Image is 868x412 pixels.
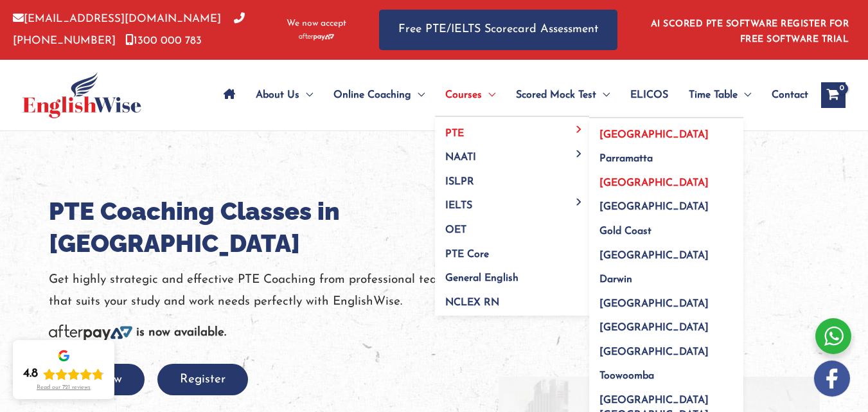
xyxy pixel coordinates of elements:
span: Gold Coast [599,226,651,237]
span: [GEOGRAPHIC_DATA] [599,251,709,261]
a: Toowoomba [589,360,743,384]
a: OET [435,214,589,238]
a: About UsMenu Toggle [245,73,323,118]
span: Menu Toggle [596,73,610,118]
button: Register [157,364,248,395]
a: [GEOGRAPHIC_DATA] [589,239,743,264]
span: Menu Toggle [299,73,313,118]
span: Online Coaching [333,73,411,118]
a: [GEOGRAPHIC_DATA] [589,118,743,143]
div: Rating: 4.8 out of 5 [23,366,104,382]
span: [GEOGRAPHIC_DATA] [599,323,709,333]
a: Contact [761,73,808,118]
a: 1300 000 783 [125,35,202,46]
span: NAATI [445,152,476,163]
a: General English [435,262,589,287]
a: Online CoachingMenu Toggle [323,73,435,118]
span: Time Table [689,73,738,118]
a: View Shopping Cart, empty [821,82,846,108]
a: Scored Mock TestMenu Toggle [506,73,620,118]
aside: Header Widget 1 [643,9,855,51]
a: [GEOGRAPHIC_DATA] [589,312,743,336]
a: ISLPR [435,165,589,190]
a: [GEOGRAPHIC_DATA] [589,336,743,360]
a: Parramatta [589,143,743,167]
a: [GEOGRAPHIC_DATA] [589,191,743,215]
span: ELICOS [630,73,668,118]
nav: Site Navigation: Main Menu [213,73,808,118]
span: Menu Toggle [738,73,751,118]
span: PTE Core [445,249,489,260]
span: [GEOGRAPHIC_DATA] [599,202,709,212]
span: ISLPR [445,177,474,187]
span: We now accept [287,17,346,30]
span: About Us [256,73,299,118]
span: Menu Toggle [572,126,587,133]
span: Scored Mock Test [516,73,596,118]
a: PTEMenu Toggle [435,117,589,141]
span: Toowoomba [599,371,654,381]
span: Menu Toggle [482,73,495,118]
img: Afterpay-Logo [49,325,132,342]
a: ELICOS [620,73,678,118]
p: Get highly strategic and effective PTE Coaching from professional teachers that suits your study ... [49,269,499,312]
span: IELTS [445,201,472,211]
span: Menu Toggle [572,150,587,157]
span: OET [445,225,466,235]
a: Darwin [589,264,743,288]
a: PTE Core [435,238,589,262]
a: Gold Coast [589,215,743,240]
span: Contact [772,73,808,118]
a: NCLEX RN [435,286,589,316]
span: [GEOGRAPHIC_DATA] [599,178,709,188]
span: PTE [445,129,464,139]
div: Read our 721 reviews [37,384,91,391]
a: Register [157,373,248,386]
a: [GEOGRAPHIC_DATA] [589,287,743,312]
a: Time TableMenu Toggle [678,73,761,118]
a: [GEOGRAPHIC_DATA] [589,166,743,191]
a: IELTSMenu Toggle [435,190,589,214]
span: Menu Toggle [411,73,425,118]
a: CoursesMenu Toggle [435,73,506,118]
span: [GEOGRAPHIC_DATA] [599,130,709,140]
b: is now available. [136,327,226,339]
a: NAATIMenu Toggle [435,141,589,166]
span: [GEOGRAPHIC_DATA] [599,347,709,357]
div: 4.8 [23,366,38,382]
a: AI SCORED PTE SOFTWARE REGISTER FOR FREE SOFTWARE TRIAL [651,19,849,44]
span: Courses [445,73,482,118]
span: NCLEX RN [445,298,499,308]
a: [PHONE_NUMBER] [13,13,245,46]
span: General English [445,273,518,283]
span: Menu Toggle [572,198,587,205]
h1: PTE Coaching Classes in [GEOGRAPHIC_DATA] [49,195,499,260]
img: cropped-ew-logo [22,72,141,118]
a: [EMAIL_ADDRESS][DOMAIN_NAME] [13,13,221,24]
span: [GEOGRAPHIC_DATA] [599,299,709,309]
a: Free PTE/IELTS Scorecard Assessment [379,10,617,50]
span: Darwin [599,274,632,285]
img: Afterpay-Logo [299,33,334,40]
img: white-facebook.png [814,361,850,397]
span: Parramatta [599,154,653,164]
